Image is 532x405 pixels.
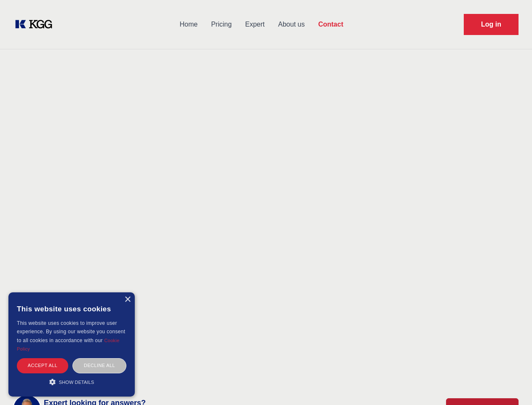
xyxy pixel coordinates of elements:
[490,364,532,405] iframe: Chat Widget
[17,299,126,319] div: This website uses cookies
[17,320,125,343] span: This website uses cookies to improve user experience. By using our website you consent to all coo...
[13,18,59,31] a: KOL Knowledge Platform: Talk to Key External Experts (KEE)
[238,13,271,35] a: Expert
[124,297,131,303] div: Close
[17,358,68,373] div: Accept all
[311,13,350,35] a: Contact
[17,378,126,386] div: Show details
[59,380,94,385] span: Show details
[464,14,519,35] a: Request Demo
[271,13,311,35] a: About us
[204,13,238,35] a: Pricing
[72,358,126,373] div: Decline all
[173,13,204,35] a: Home
[17,338,120,351] a: Cookie Policy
